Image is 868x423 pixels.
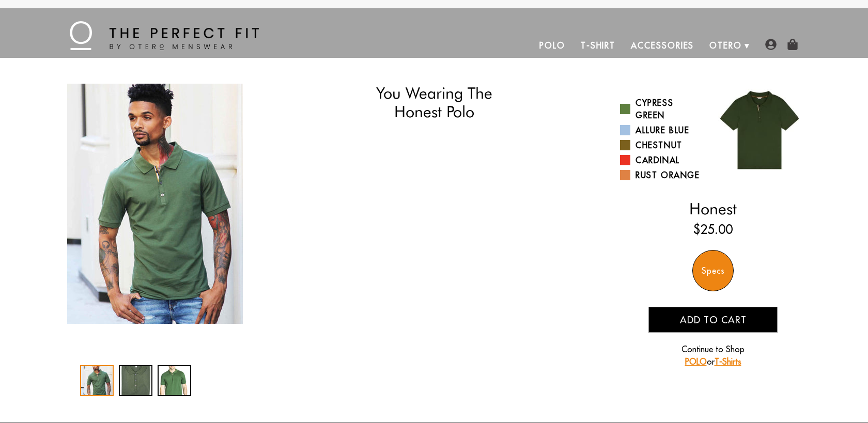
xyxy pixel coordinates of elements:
[62,84,248,324] div: 1 / 3
[620,199,806,218] h2: Honest
[623,33,702,58] a: Accessories
[692,250,734,291] div: Specs
[158,365,191,396] div: 3 / 3
[787,39,798,50] img: shopping-bag-icon.png
[620,97,705,121] a: Cypress Green
[685,356,707,367] a: POLO
[532,33,573,58] a: Polo
[620,169,705,181] a: Rust Orange
[311,84,556,121] h1: You Wearing The Honest Polo
[70,21,259,50] img: The Perfect Fit - by Otero Menswear - Logo
[620,154,705,166] a: Cardinal
[765,39,777,50] img: user-account-icon.png
[680,314,747,326] span: Add to cart
[620,139,705,151] a: Chestnut
[715,356,741,367] a: T-Shirts
[573,33,623,58] a: T-Shirt
[648,343,778,368] p: Continue to Shop or
[693,220,733,239] ins: $25.00
[702,33,750,58] a: Otero
[67,84,243,324] img: otero-cypress-green-polo-action_1024x1024_2x_8894e234-887b-48e5-953a-e78a9f3bc093_340x.jpg
[80,365,114,396] div: 1 / 3
[648,307,778,333] button: Add to cart
[620,124,705,136] a: Allure Blue
[119,365,152,396] div: 2 / 3
[713,84,806,177] img: 017.jpg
